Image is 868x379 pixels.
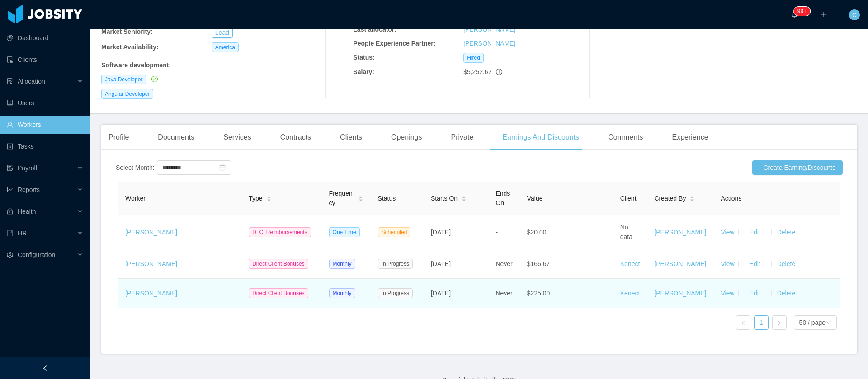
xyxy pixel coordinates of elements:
a: icon: userWorkers [7,116,83,134]
i: icon: left [741,320,746,326]
span: Health [18,208,36,215]
div: Documents [151,125,202,150]
span: Allocation [18,78,45,85]
button: icon: [object Object]Create Earning/Discounts [752,160,843,175]
span: HR [18,229,27,237]
i: icon: right [777,320,782,326]
a: [PERSON_NAME] [463,26,515,33]
button: Delete [775,286,797,300]
span: [DATE] [431,229,451,236]
span: C [852,9,857,20]
i: icon: caret-down [462,198,467,201]
li: Next Page [772,315,787,330]
span: Direct Client Bonuses [249,288,308,298]
button: Edit [742,286,768,300]
a: View [721,290,734,297]
span: Created By [654,194,686,203]
i: icon: plus [820,11,826,18]
b: Salary: [353,68,374,75]
span: Type [249,194,262,203]
i: icon: caret-up [266,195,271,197]
span: Client [620,195,637,202]
span: - [495,229,498,236]
span: Java Developer [101,75,146,84]
sup: 211 [794,7,810,16]
span: Direct Client Bonuses [249,259,308,269]
span: Ends On [495,190,510,206]
span: No data [620,224,632,240]
div: Services [216,125,258,150]
div: Clients [333,125,369,150]
a: [PERSON_NAME] [654,290,706,297]
div: Comments [601,125,650,150]
span: In Progress [378,288,413,298]
i: icon: book [7,230,13,236]
span: $225.00 [527,290,550,297]
div: Profile [101,125,136,150]
span: Worker [125,195,146,202]
span: Monthly [329,259,355,269]
div: Private [444,125,481,150]
i: icon: down [826,320,831,326]
i: icon: solution [7,78,13,84]
i: icon: check-circle [151,76,158,82]
span: Actions [721,195,741,202]
span: [DATE] [431,290,451,297]
b: Market Seniority: [101,28,153,35]
button: Edit [742,225,768,239]
a: [PERSON_NAME] [125,290,177,297]
span: In Progress [378,259,413,269]
span: Reports [18,186,40,193]
i: icon: line-chart [7,187,13,193]
li: 1 [754,315,769,330]
i: icon: caret-down [358,198,363,201]
i: icon: caret-down [266,198,271,201]
div: Experience [665,125,716,150]
span: $5,252.67 [463,68,491,75]
span: Monthly [329,288,355,298]
span: [DATE] [431,260,451,267]
b: Last allocator: [353,26,396,33]
i: icon: caret-up [462,195,467,197]
a: 1 [755,316,768,329]
a: icon: check-circle [150,75,158,83]
span: Configuration [18,251,55,258]
span: D. C. Reimbursements [249,227,311,237]
a: [PERSON_NAME] [125,260,177,267]
div: Openings [384,125,429,150]
span: Hired [463,53,484,63]
span: Scheduled [378,227,411,237]
b: People Experience Partner: [353,40,435,47]
i: icon: caret-down [690,198,695,201]
div: Contracts [273,125,318,150]
i: icon: caret-up [358,195,363,197]
div: Sort [358,195,363,201]
b: Status: [353,54,374,61]
a: icon: auditClients [7,51,83,69]
span: info-circle [496,69,502,75]
a: View [721,260,734,267]
span: Payroll [18,164,37,172]
a: [PERSON_NAME] [463,40,515,47]
span: $166.67 [527,260,550,267]
i: icon: caret-up [690,195,695,197]
div: Select Month: [116,163,155,173]
b: Software development : [101,61,171,69]
span: Never [495,290,512,297]
div: Sort [689,195,695,201]
div: Earnings And Discounts [495,125,586,150]
button: Edit [742,257,768,271]
span: Status [378,195,396,202]
a: [PERSON_NAME] [125,229,177,236]
a: Kenect [620,260,640,267]
span: Starts On [431,194,458,203]
button: Delete [775,225,797,239]
a: icon: robotUsers [7,94,83,112]
span: Value [527,195,543,202]
button: Delete [775,257,797,271]
i: icon: calendar [219,164,226,171]
a: icon: profileTasks [7,137,83,155]
i: icon: file-protect [7,165,13,171]
span: America [212,42,239,52]
a: [PERSON_NAME] [654,260,706,267]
